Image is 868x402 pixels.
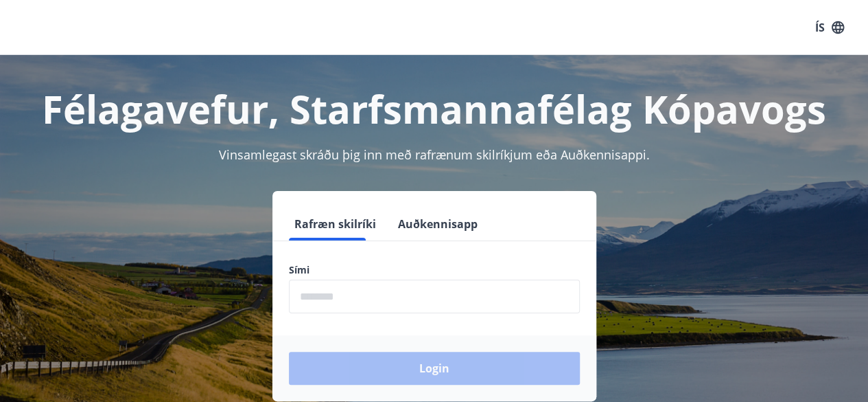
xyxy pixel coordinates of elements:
h1: Félagavefur, Starfsmannafélag Kópavogs [16,82,852,135]
label: Sími [289,263,580,277]
button: Auðkennisapp [392,208,483,241]
button: Rafræn skilríki [289,208,382,241]
button: ÍS [808,15,852,40]
span: Vinsamlegast skráðu þig inn með rafrænum skilríkjum eða Auðkennisappi. [219,146,650,163]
